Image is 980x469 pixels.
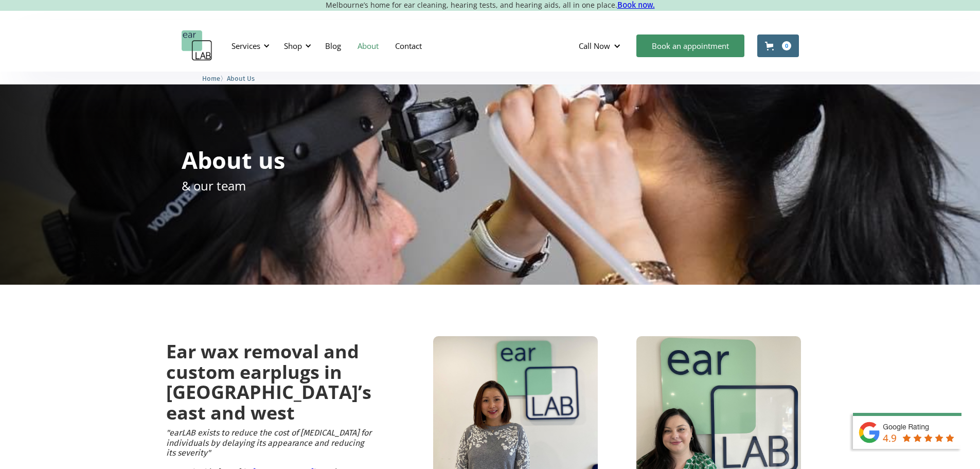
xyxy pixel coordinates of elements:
[571,30,631,61] div: Call Now
[182,148,285,171] h1: About us
[231,41,260,51] div: Services
[349,31,387,61] a: About
[202,73,220,83] a: Home
[225,30,273,61] div: Services
[782,41,791,50] div: 0
[166,341,371,423] h2: Ear wax removal and custom earplugs in [GEOGRAPHIC_DATA]’s east and west
[227,73,255,83] a: About Us
[579,41,610,51] div: Call Now
[227,75,255,82] span: About Us
[202,75,220,82] span: Home
[317,31,349,61] a: Blog
[636,34,744,57] a: Book an appointment
[182,30,212,61] a: home
[182,177,246,195] p: & our team
[284,41,302,51] div: Shop
[278,30,314,61] div: Shop
[202,73,227,84] li: 〉
[757,34,799,57] a: Open cart
[166,428,371,457] em: "earLAB exists to reduce the cost of [MEDICAL_DATA] for individuals by delaying its appearance an...
[387,31,430,61] a: Contact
